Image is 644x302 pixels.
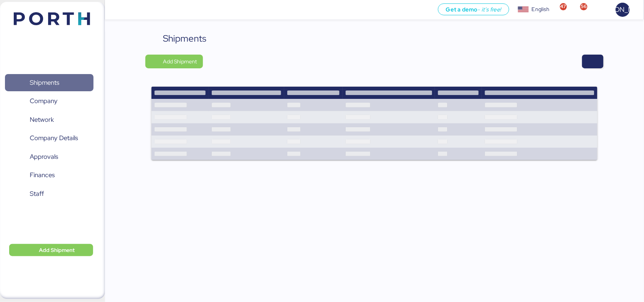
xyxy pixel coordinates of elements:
div: English [532,5,549,13]
a: Company [5,92,93,110]
a: Finances [5,166,93,184]
span: Company [30,95,58,107]
span: Shipments [30,77,59,88]
span: Staff [30,188,44,199]
button: Add Shipment [145,55,203,68]
span: Approvals [30,151,58,162]
a: Approvals [5,148,93,166]
button: Menu [109,3,122,16]
span: Company Details [30,132,78,144]
div: Shipments [163,32,206,45]
button: Add Shipment [9,244,93,256]
a: Staff [5,185,93,203]
span: Add Shipment [163,57,197,66]
span: Add Shipment [39,245,75,255]
span: Finances [30,170,55,181]
a: Network [5,111,93,129]
a: Company Details [5,129,93,147]
span: Network [30,114,54,125]
a: Shipments [5,74,93,92]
